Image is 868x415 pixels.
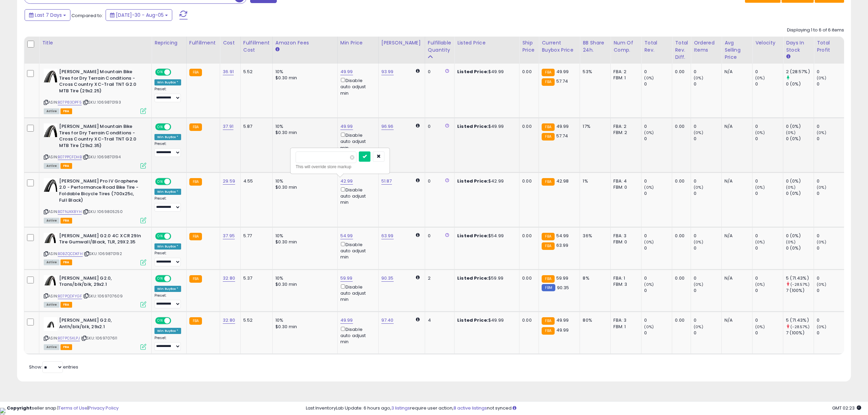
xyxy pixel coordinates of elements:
[381,232,394,239] a: 63.99
[675,317,686,323] div: 0.00
[583,178,605,184] div: 1%
[644,123,672,130] div: 0
[296,163,384,170] div: This will override store markup
[154,142,181,157] div: Preset:
[44,317,57,331] img: 31aXg8IupdL._SL40_.jpg
[83,99,121,105] span: | SKU: 1069870193
[59,317,142,332] b: [PERSON_NAME] G2.0, Anth/blk/blk, 29x2.1
[755,136,783,142] div: 0
[189,317,202,325] small: FBA
[44,317,146,349] div: ASIN:
[44,178,146,223] div: ASIN:
[755,317,783,323] div: 0
[58,209,82,215] a: B07NJKK8YH
[58,154,82,160] a: B07PPCFDHB
[613,233,636,239] div: FBA: 3
[154,286,181,292] div: Win BuyBox *
[275,123,332,130] div: 10%
[786,54,790,60] small: Days In Stock.
[817,185,826,190] small: (0%)
[542,78,554,86] small: FBA
[755,123,783,130] div: 0
[644,130,654,135] small: (0%)
[457,39,516,46] div: Listed Price
[613,275,636,281] div: FBA: 1
[428,178,449,184] div: 0
[457,232,488,239] b: Listed Price:
[154,134,181,140] div: Win BuyBox *
[755,81,783,87] div: 0
[613,184,636,190] div: FBM: 0
[170,124,181,130] span: OFF
[275,130,332,136] div: $0.30 min
[724,39,749,61] div: Avg Selling Price
[340,241,373,260] div: Disable auto adjust min
[694,324,703,330] small: (0%)
[154,293,181,309] div: Preset:
[790,282,809,287] small: (-28.57%)
[243,317,267,323] div: 5.52
[457,178,488,184] b: Listed Price:
[817,324,826,330] small: (0%)
[381,68,394,75] a: 93.99
[223,317,235,324] a: 32.80
[154,196,181,212] div: Preset:
[613,281,636,287] div: FBM: 3
[58,405,87,411] a: Terms of Use
[522,123,533,130] div: 0.00
[644,324,654,330] small: (0%)
[817,81,844,87] div: 0
[644,185,654,190] small: (0%)
[35,12,62,18] span: Last 7 Days
[583,39,608,54] div: BB Share 24h.
[694,245,721,251] div: 0
[189,178,202,186] small: FBA
[613,39,638,54] div: Num of Comp.
[60,163,72,169] span: FBA
[59,233,142,247] b: [PERSON_NAME] G2.0 4C XCR 29In Tire Gumwall/Black, TLR, 29X2.35
[60,259,72,265] span: FBA
[817,136,844,142] div: 0
[786,317,814,323] div: 5 (71.43%)
[817,287,844,294] div: 0
[60,108,72,114] span: FBA
[275,75,332,81] div: $0.30 min
[694,81,721,87] div: 0
[156,318,164,324] span: ON
[694,233,721,239] div: 0
[755,69,783,75] div: 0
[694,69,721,75] div: 0
[83,293,123,299] span: | SKU: 1069707609
[694,130,703,135] small: (0%)
[755,233,783,239] div: 0
[59,123,142,150] b: [PERSON_NAME] Mountain Bike Tires for Dry Terrain Conditions - Cross Country XC-Trail TNT G2.0 MT...
[542,123,554,131] small: FBA
[457,178,514,184] div: $42.99
[154,87,181,102] div: Preset:
[116,12,164,18] span: [DATE]-30 - Aug-05
[724,275,747,281] div: N/A
[428,317,449,323] div: 4
[170,69,181,75] span: OFF
[755,275,783,281] div: 0
[817,245,844,251] div: 0
[755,130,765,135] small: (0%)
[583,275,605,281] div: 8%
[275,178,332,184] div: 10%
[170,276,181,281] span: OFF
[189,123,202,131] small: FBA
[156,69,164,75] span: ON
[44,69,57,82] img: 41XLHVSMbJL._SL40_.jpg
[724,123,747,130] div: N/A
[154,251,181,266] div: Preset:
[154,189,181,195] div: Win BuyBox *
[724,69,747,75] div: N/A
[381,123,394,130] a: 96.96
[694,317,721,323] div: 0
[755,239,765,245] small: (0%)
[243,178,267,184] div: 4.55
[786,39,811,54] div: Days In Stock
[58,251,83,257] a: B0BZQCDKFH
[453,405,487,411] a: 8 active listings
[542,39,577,54] div: Current Buybox Price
